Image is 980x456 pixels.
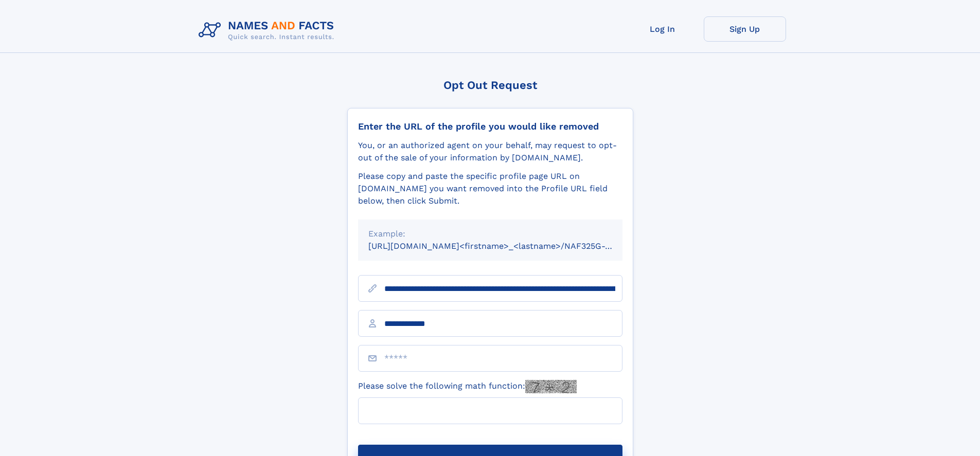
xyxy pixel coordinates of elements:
div: Enter the URL of the profile you would like removed [358,121,622,132]
a: Log In [621,16,704,42]
label: Please solve the following math function: [358,380,577,393]
div: Example: [368,228,612,240]
a: Sign Up [704,16,786,42]
small: [URL][DOMAIN_NAME]<firstname>_<lastname>/NAF325G-xxxxxxxx [368,241,642,251]
img: Logo Names and Facts [194,16,343,44]
div: Please copy and paste the specific profile page URL on [DOMAIN_NAME] you want removed into the Pr... [358,170,622,207]
div: Opt Out Request [347,79,633,92]
div: You, or an authorized agent on your behalf, may request to opt-out of the sale of your informatio... [358,139,622,164]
